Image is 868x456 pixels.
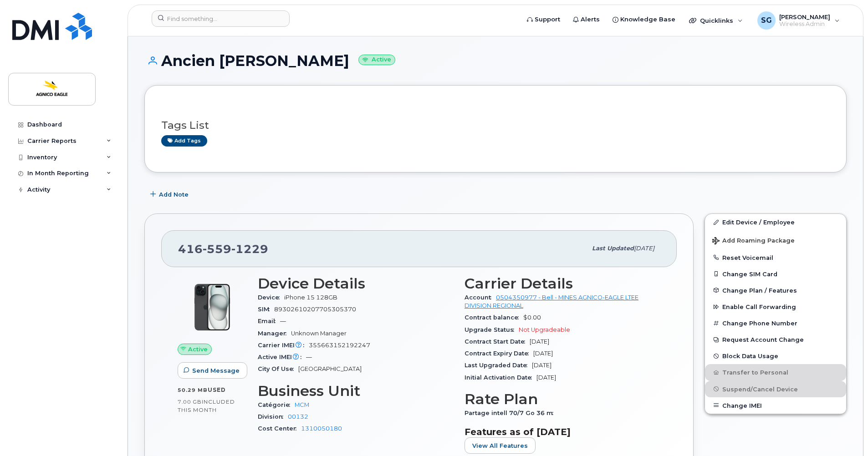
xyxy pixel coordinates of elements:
span: Last updated [592,245,634,252]
span: Enable Call Forwarding [722,304,796,310]
span: iPhone 15 128GB [284,294,337,301]
span: — [306,354,312,360]
span: 7.00 GB [178,399,202,405]
button: Change IMEI [705,397,846,414]
span: Email [258,318,280,324]
span: Send Message [192,366,240,375]
span: Manager [258,330,291,337]
h3: Business Unit [258,383,454,399]
span: $0.00 [523,314,541,321]
button: Reset Voicemail [705,249,846,266]
span: Last Upgraded Date [465,362,532,369]
span: Suspend/Cancel Device [722,385,798,392]
span: [DATE] [532,362,551,369]
span: Unknown Manager [291,330,347,337]
span: Upgrade Status [465,326,519,333]
span: Carrier IMEI [258,342,309,349]
span: [GEOGRAPHIC_DATA] [298,365,362,372]
h3: Tags List [161,120,830,131]
span: Cost Center [258,425,301,432]
button: Add Note [144,186,196,203]
h3: Rate Plan [465,391,660,407]
span: Contract balance [465,314,523,321]
button: Transfer to Personal [705,364,846,380]
button: Change Plan / Features [705,282,846,299]
span: Contract Expiry Date [465,350,533,357]
span: Add Roaming Package [712,237,795,246]
span: Change Plan / Features [722,287,797,294]
span: [DATE] [533,350,553,357]
img: iPhone_15_Black.png [185,280,240,334]
button: Block Data Usage [705,348,846,364]
span: [DATE] [530,338,549,345]
span: Account [465,294,496,301]
span: Active IMEI [258,354,306,360]
a: Add tags [161,135,207,147]
a: Edit Device / Employee [705,214,846,230]
small: Active [358,55,395,65]
span: City Of Use [258,365,298,372]
h3: Features as of [DATE] [465,426,660,437]
span: Initial Activation Date [465,374,536,381]
a: 0504350977 - Bell - MINES AGNICO-EAGLE LTEE DIVISION REGIONAL [465,294,638,309]
span: [DATE] [536,374,556,381]
span: Partage intell 70/7 Go 36 m [465,410,558,416]
button: Add Roaming Package [705,231,846,249]
h3: Device Details [258,275,454,292]
span: Add Note [159,190,189,199]
button: Change Phone Number [705,315,846,331]
a: MCM [295,401,309,408]
span: 355663152192247 [309,342,370,349]
span: — [280,318,286,324]
span: used [208,386,226,393]
span: 559 [203,242,231,256]
span: 89302610207705305370 [274,306,356,313]
span: Contract Start Date [465,338,530,345]
a: 1310050180 [301,425,342,432]
button: Send Message [178,362,247,379]
span: included this month [178,398,235,413]
button: Request Account Change [705,331,846,348]
span: Not Upgradeable [519,326,570,333]
button: Enable Call Forwarding [705,299,846,315]
span: View All Features [472,441,528,450]
h1: Ancien [PERSON_NAME] [144,53,847,69]
span: 50.29 MB [178,387,208,393]
a: 00132 [288,413,308,420]
span: Catégorie [258,401,295,408]
button: Change SIM Card [705,266,846,282]
span: 1229 [231,242,268,256]
span: Division [258,413,288,420]
span: Active [188,345,208,354]
span: Device [258,294,284,301]
span: 416 [178,242,268,256]
button: Suspend/Cancel Device [705,381,846,397]
h3: Carrier Details [465,275,660,292]
span: SIM [258,306,274,313]
button: View All Features [465,437,536,454]
span: [DATE] [634,245,654,252]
